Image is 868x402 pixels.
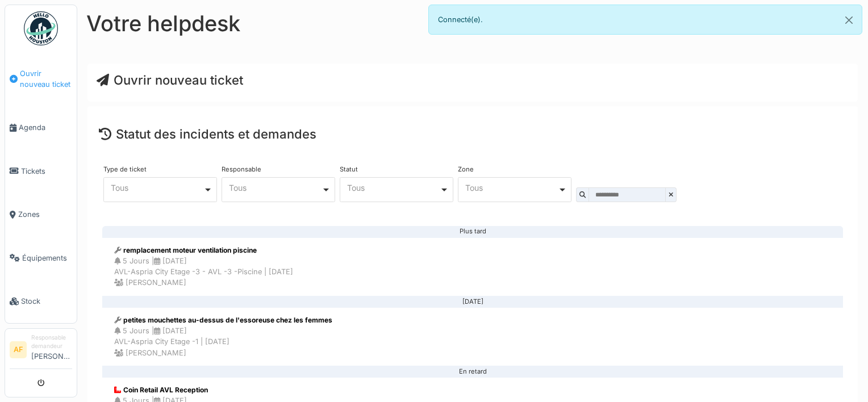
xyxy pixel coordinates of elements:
a: Équipements [5,236,77,279]
button: Close [836,5,862,35]
a: petites mouchettes au-dessus de l'essoreuse chez les femmes 5 Jours |[DATE]AVL-Aspria City Etage ... [102,307,843,366]
div: Coin Retail AVL Reception [114,385,275,395]
label: Type de ticket [103,166,147,173]
span: Agenda [19,122,72,133]
li: AF [10,341,27,358]
li: [PERSON_NAME] [31,333,72,366]
a: AF Responsable demandeur[PERSON_NAME] [10,333,72,369]
div: Tous [111,185,203,191]
div: 5 Jours | [DATE] AVL-Aspria City Etage -1 | [DATE] [PERSON_NAME] [114,325,332,358]
div: remplacement moteur ventilation piscine [114,245,293,256]
div: Responsable demandeur [31,333,72,351]
a: Ouvrir nouveau ticket [97,73,243,87]
div: 5 Jours | [DATE] AVL-Aspria City Etage -3 - AVL -3 -Piscine | [DATE] [PERSON_NAME] [114,256,293,288]
a: Stock [5,279,77,323]
a: remplacement moteur ventilation piscine 5 Jours |[DATE]AVL-Aspria City Etage -3 - AVL -3 -Piscine... [102,237,843,296]
label: Zone [458,166,474,173]
label: Responsable [222,166,261,173]
div: En retard [111,371,834,372]
div: [DATE] [111,301,834,303]
div: Tous [465,185,558,191]
div: Tous [229,185,322,191]
span: Stock [21,296,72,307]
a: Agenda [5,106,77,149]
div: Connecté(e). [428,5,862,35]
h4: Statut des incidents et demandes [99,127,846,141]
div: Tous [347,185,440,191]
img: Badge_color-CXgf-gQk.svg [24,11,58,45]
span: Équipements [22,253,72,263]
div: Plus tard [111,231,834,232]
a: Tickets [5,149,77,192]
div: petites mouchettes au-dessus de l'essoreuse chez les femmes [114,315,332,325]
span: Tickets [21,166,72,177]
span: Ouvrir nouveau ticket [20,68,72,90]
a: Zones [5,193,77,236]
label: Statut [340,166,358,173]
span: Zones [18,209,72,220]
a: Ouvrir nouveau ticket [5,52,77,106]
